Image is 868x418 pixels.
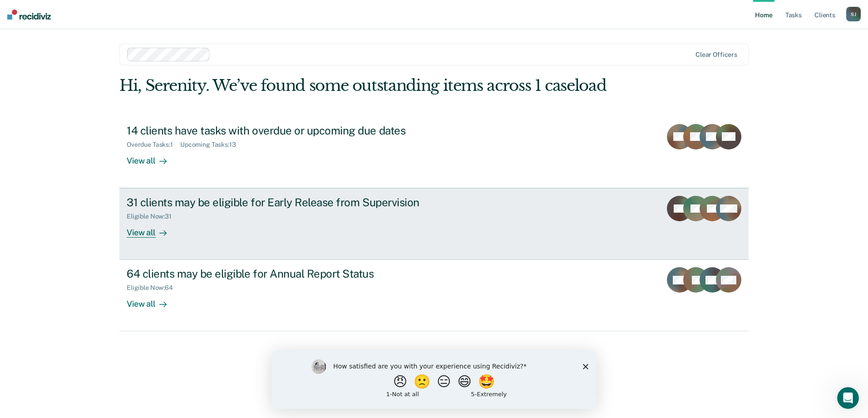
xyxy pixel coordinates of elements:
a: 14 clients have tasks with overdue or upcoming due datesOverdue Tasks:1Upcoming Tasks:13View all [119,117,749,188]
div: 64 clients may be eligible for Annual Report Status [127,267,445,280]
iframe: Survey by Kim from Recidiviz [271,350,597,409]
div: View all [127,292,178,309]
div: Eligible Now : 31 [127,213,179,220]
img: Recidiviz [7,10,51,20]
div: View all [127,220,178,238]
button: SJ [846,7,861,21]
a: 31 clients may be eligible for Early Release from SupervisionEligible Now:31View all [119,188,749,260]
div: S J [846,7,861,21]
div: Hi, Serenity. We’ve found some outstanding items across 1 caseload [119,76,623,95]
a: 64 clients may be eligible for Annual Report StatusEligible Now:64View all [119,260,749,331]
div: 31 clients may be eligible for Early Release from Supervision [127,196,445,209]
div: View all [127,148,178,166]
div: Clear officers [695,51,737,59]
div: Eligible Now : 64 [127,284,180,292]
div: Overdue Tasks : 1 [127,141,180,149]
div: Upcoming Tasks : 13 [180,141,243,149]
div: 14 clients have tasks with overdue or upcoming due dates [127,124,445,137]
iframe: Intercom live chat [837,387,859,409]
